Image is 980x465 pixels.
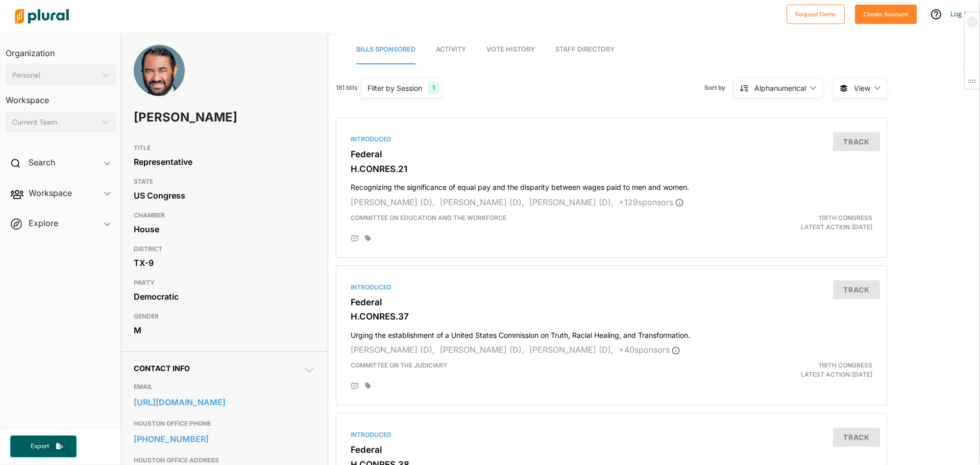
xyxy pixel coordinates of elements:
a: Vote History [486,35,535,64]
div: Add tags [365,382,371,389]
div: 1 [428,81,439,94]
div: Latest Action: [DATE] [701,213,880,232]
h3: H.CONRES.21 [351,164,872,174]
div: Add tags [365,235,371,242]
h4: Recognizing the significance of equal pay and the disparity between wages paid to men and women. [351,178,872,192]
span: Activity [436,45,466,53]
a: [URL][DOMAIN_NAME] [134,395,315,410]
span: [PERSON_NAME] (D), [529,345,614,355]
span: [PERSON_NAME] (D), [351,345,435,355]
h3: Organization [6,38,115,61]
span: Sort by [704,83,733,92]
h3: Workspace [6,85,115,108]
span: Bills Sponsored [356,45,415,53]
span: [PERSON_NAME] (D), [351,197,435,207]
a: Activity [436,35,466,64]
button: Request Demo [787,5,845,24]
button: Track [833,428,880,447]
div: Personal [12,70,99,81]
h3: CHAMBER [134,209,315,222]
div: Add Position Statement [351,235,359,243]
span: Vote History [486,45,535,53]
span: 181 bills [336,83,357,92]
h1: [PERSON_NAME] [134,102,242,133]
h3: H.CONRES.37 [351,311,872,322]
div: Democratic [134,289,315,304]
img: Headshot of Al Green [134,45,185,107]
div: Latest Action: [DATE] [701,361,880,379]
span: 119th Congress [819,361,872,369]
a: Create Account [855,8,917,19]
button: Export [10,435,77,457]
a: Staff Directory [555,35,615,64]
div: Introduced [351,135,872,144]
h3: EMAIL [134,381,315,393]
h3: PARTY [134,277,315,289]
a: [PHONE_NUMBER] [134,431,315,447]
span: [PERSON_NAME] (D), [440,345,524,355]
h3: DISTRICT [134,243,315,255]
span: 119th Congress [819,214,872,222]
div: TX-9 [134,255,315,271]
div: M [134,323,315,338]
div: Add Position Statement [351,382,359,390]
button: Track [833,132,880,151]
span: Committee on the Judiciary [351,361,448,369]
a: Bills Sponsored [356,35,415,64]
h3: STATE [134,176,315,188]
h2: Search [29,157,55,168]
span: + 40 sponsor s [619,345,680,355]
h4: Urging the establishment of a United States Commission on Truth, Racial Healing, and Transformation. [351,326,872,340]
h3: Federal [351,445,872,455]
h3: Federal [351,297,872,307]
div: Alphanumerical [754,83,806,93]
span: Committee on Education and the Workforce [351,214,506,222]
span: Contact Info [134,364,190,373]
div: Representative [134,154,315,169]
div: Introduced [351,283,872,292]
div: US Congress [134,188,315,203]
h3: Federal [351,149,872,159]
span: [PERSON_NAME] (D), [529,197,614,207]
button: Track [833,280,880,299]
div: Introduced [351,430,872,439]
div: Filter by Session [367,83,422,93]
span: Export [23,442,56,451]
span: View [854,83,870,93]
h3: HOUSTON OFFICE PHONE [134,418,315,430]
div: Current Team [12,117,99,128]
div: House [134,222,315,237]
span: + 129 sponsor s [619,197,683,207]
h3: TITLE [134,142,315,154]
button: Create Account [855,5,917,24]
h3: GENDER [134,310,315,323]
a: Log In [950,9,970,18]
a: Request Demo [787,8,845,19]
span: [PERSON_NAME] (D), [440,197,524,207]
